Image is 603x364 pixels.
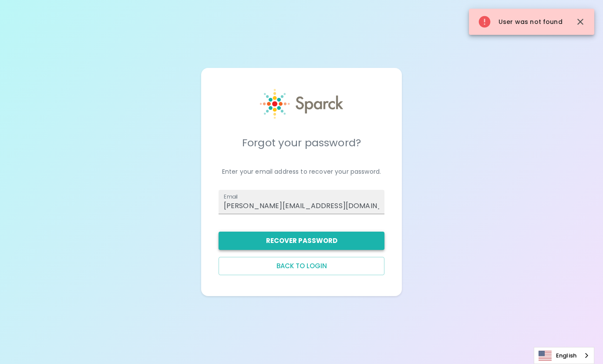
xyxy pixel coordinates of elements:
[224,193,238,200] label: Email
[219,257,385,275] button: Back to login
[534,347,594,364] a: English
[219,136,385,150] h5: Forgot your password?
[534,347,594,364] div: Language
[219,232,385,250] button: Recover Password
[534,347,594,364] aside: Language selected: English
[219,167,385,176] p: Enter your email address to recover your password.
[260,89,343,119] img: Sparck logo
[478,11,563,32] div: User was not found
